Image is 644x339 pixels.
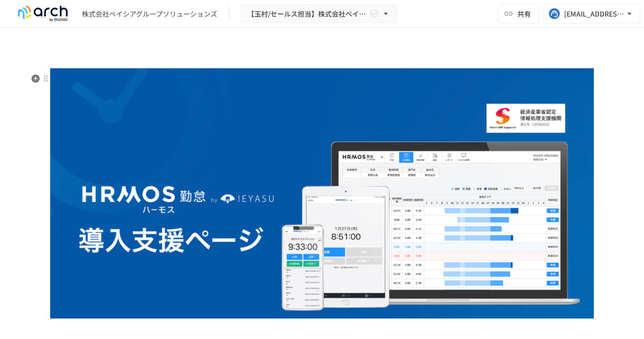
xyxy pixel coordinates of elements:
[241,4,397,23] button: 【玉村/セールス担当】株式会社ベイシアグループソリューションズ様_導入支援サポート
[82,9,217,19] div: 株式会社ベイシアグループソリューションズ
[50,68,594,339] img: l0mbyLEhUrASHL3jmzuuxFt4qdie8HDrPVHkIveOjLi
[517,8,531,19] span: 共有
[12,6,74,21] img: logo-default@2x-9cf2c760.svg
[498,4,539,23] button: 共有
[543,4,640,23] button: [EMAIL_ADDRESS][PERSON_NAME][DOMAIN_NAME]
[247,8,367,20] span: 【玉村/セールス担当】株式会社ベイシアグループソリューションズ様_導入支援サポート
[564,8,625,20] div: [EMAIL_ADDRESS][PERSON_NAME][DOMAIN_NAME]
